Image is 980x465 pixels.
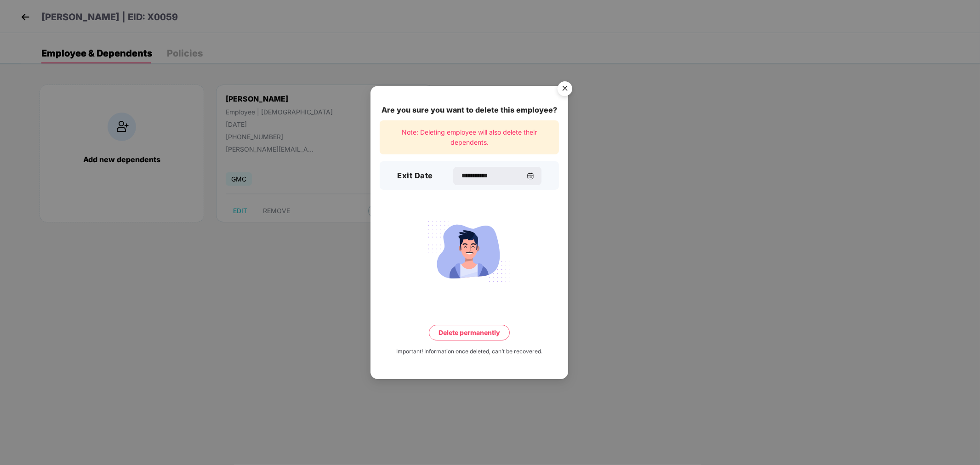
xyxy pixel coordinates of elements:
img: svg+xml;base64,PHN2ZyB4bWxucz0iaHR0cDovL3d3dy53My5vcmcvMjAwMC9zdmciIHdpZHRoPSIyMjQiIGhlaWdodD0iMT... [418,215,521,287]
button: Close [552,77,577,102]
button: Delete permanently [429,325,510,340]
div: Important! Information once deleted, can’t be recovered. [396,347,542,356]
img: svg+xml;base64,PHN2ZyB4bWxucz0iaHR0cDovL3d3dy53My5vcmcvMjAwMC9zdmciIHdpZHRoPSI1NiIgaGVpZ2h0PSI1Ni... [552,77,578,103]
h3: Exit Date [397,170,433,182]
div: Are you sure you want to delete this employee? [380,104,559,116]
div: Note: Deleting employee will also delete their dependents. [380,120,559,155]
img: svg+xml;base64,PHN2ZyBpZD0iQ2FsZW5kYXItMzJ4MzIiIHhtbG5zPSJodHRwOi8vd3d3LnczLm9yZy8yMDAwL3N2ZyIgd2... [527,172,534,180]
